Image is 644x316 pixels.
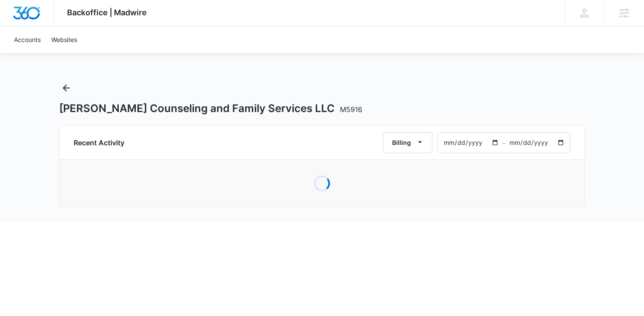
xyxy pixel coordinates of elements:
span: Backoffice | Madwire [67,8,147,17]
a: Websites [46,26,82,53]
button: Billing [383,132,432,153]
a: Accounts [9,26,46,53]
span: M5916 [340,105,362,114]
button: Back [59,81,73,95]
h1: [PERSON_NAME] Counseling and Family Services LLC [59,102,362,115]
span: – [502,138,506,147]
h6: Recent Activity [74,137,124,148]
